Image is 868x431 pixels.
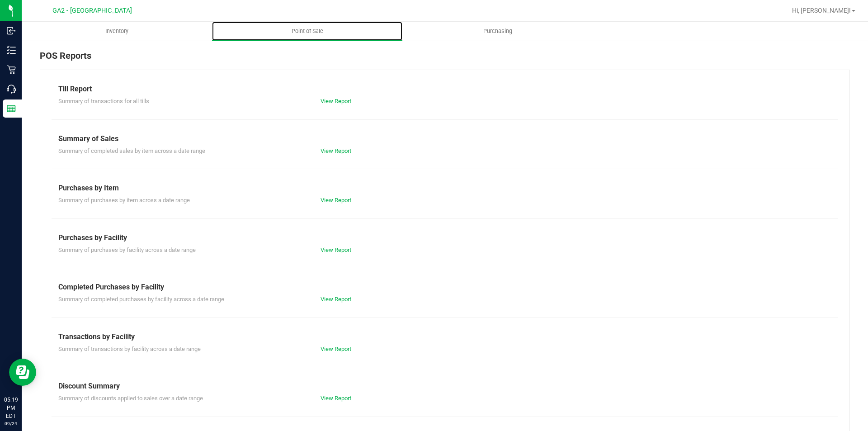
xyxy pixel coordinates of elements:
[279,27,335,35] span: Point of Sale
[7,104,16,113] inline-svg: Reports
[321,395,351,402] a: View Report
[58,332,831,342] div: Transactions by Facility
[792,7,851,14] span: Hi, [PERSON_NAME]!
[58,133,831,144] div: Summary of Sales
[321,197,351,204] a: View Report
[40,49,850,70] div: POS Reports
[58,296,224,303] span: Summary of completed purchases by facility across a date range
[4,420,18,427] p: 09/24
[321,98,351,104] a: View Report
[321,246,351,253] a: View Report
[58,346,201,352] span: Summary of transactions by facility across a date range
[58,246,196,253] span: Summary of purchases by facility across a date range
[58,98,149,104] span: Summary of transactions for all tills
[58,282,831,293] div: Completed Purchases by Facility
[9,359,36,386] iframe: Resource center
[58,395,203,402] span: Summary of discounts applied to sales over a date range
[58,232,831,243] div: Purchases by Facility
[52,7,132,14] span: GA2 - [GEOGRAPHIC_DATA]
[58,197,190,204] span: Summary of purchases by item across a date range
[321,346,351,352] a: View Report
[321,147,351,154] a: View Report
[22,22,212,41] a: Inventory
[4,396,18,420] p: 05:19 PM EDT
[212,22,402,41] a: Point of Sale
[471,27,524,35] span: Purchasing
[7,85,16,94] inline-svg: Call Center
[402,22,593,41] a: Purchasing
[58,381,831,392] div: Discount Summary
[321,296,351,303] a: View Report
[58,183,831,194] div: Purchases by Item
[7,26,16,35] inline-svg: Inbound
[7,46,16,55] inline-svg: Inventory
[58,84,831,95] div: Till Report
[58,147,205,154] span: Summary of completed sales by item across a date range
[7,65,16,74] inline-svg: Retail
[93,27,141,35] span: Inventory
